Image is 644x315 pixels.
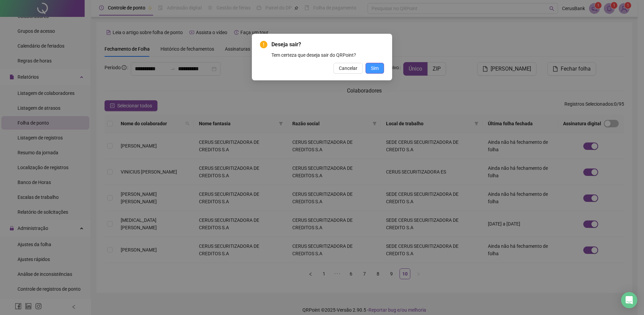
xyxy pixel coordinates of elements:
div: Tem certeza que deseja sair do QRPoint? [271,51,384,59]
button: Sim [365,63,384,74]
div: Open Intercom Messenger [621,292,637,308]
button: Cancelar [333,63,363,74]
span: Cancelar [339,64,357,72]
span: Sim [371,64,379,72]
span: exclamation-circle [260,41,267,48]
span: Deseja sair? [271,41,384,49]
